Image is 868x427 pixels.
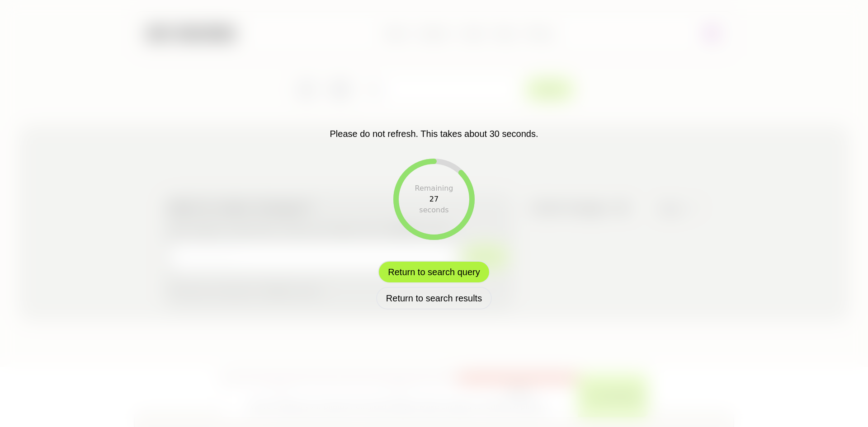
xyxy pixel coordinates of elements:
[378,261,490,283] button: Return to search query
[376,287,492,310] button: Return to search results
[415,183,453,194] div: Remaining
[330,127,538,141] p: Please do not refresh. This takes about 30 seconds.
[429,194,439,205] div: 27
[419,205,448,216] div: seconds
